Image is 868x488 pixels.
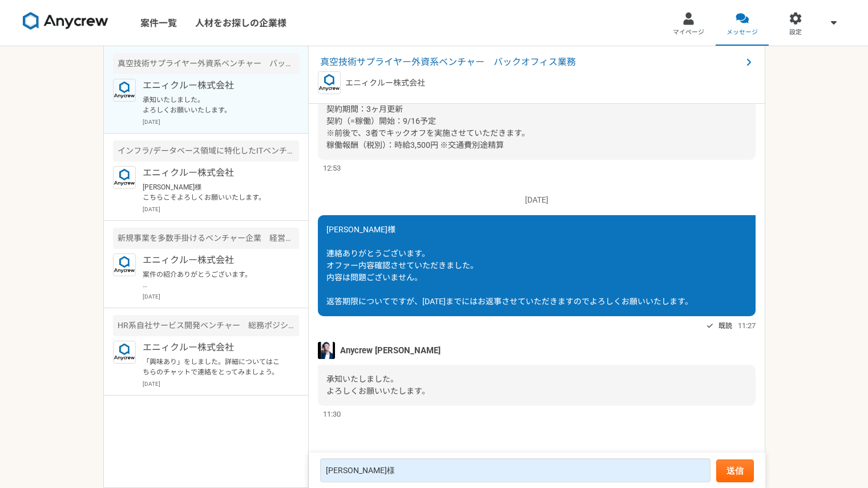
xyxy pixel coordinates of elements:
[318,342,335,359] img: S__5267474.jpg
[143,253,284,267] p: エニィクルー株式会社
[113,79,136,102] img: logo_text_blue_01.png
[143,79,284,92] p: エニィクルー株式会社
[726,28,758,37] span: メッセージ
[789,28,802,37] span: 設定
[143,357,284,377] p: 「興味あり」をしました。詳細についてはこちらのチャットで連絡をとってみましょう。
[113,166,136,189] img: logo_text_blue_01.png
[143,118,299,126] p: [DATE]
[113,253,136,276] img: logo_text_blue_01.png
[718,319,732,333] span: 既読
[113,228,299,249] div: 新規事業を多数手掛けるベンチャー企業 経営陣サポート（秘書・経営企画）
[340,344,441,357] span: Anycrew [PERSON_NAME]
[326,225,693,306] span: [PERSON_NAME]様 連絡ありがとうございます。 オファー内容確認させていただきました。 内容は問題ございません。 返答期限についてですが、[DATE]までにはお返事させていただきますの...
[143,341,284,354] p: エニィクルー株式会社
[320,55,742,69] span: 真空技術サプライヤー外資系ベンチャー バックオフィス業務
[738,320,756,331] span: 11:27
[143,292,299,301] p: [DATE]
[143,205,299,213] p: [DATE]
[318,194,756,206] p: [DATE]
[113,315,299,336] div: HR系自社サービス開発ベンチャー 総務ポジション
[143,166,284,180] p: エニィクルー株式会社
[113,53,299,74] div: 真空技術サプライヤー外資系ベンチャー バックオフィス業務
[323,163,341,174] span: 12:53
[323,409,341,420] span: 11:30
[716,459,754,482] button: 送信
[318,71,341,94] img: logo_text_blue_01.png
[345,77,425,89] p: エニィクルー株式会社
[113,341,136,364] img: logo_text_blue_01.png
[143,95,284,115] p: 承知いたしました。 よろしくお願いいたします。
[673,28,704,37] span: マイページ
[326,374,430,396] span: 承知いたしました。 よろしくお願いいたします。
[23,12,108,30] img: 8DqYSo04kwAAAAASUVORK5CYII=
[113,140,299,162] div: インフラ/データベース領域に特化したITベンチャー 人事・評価制度設計
[143,380,299,388] p: [DATE]
[143,269,284,290] p: 案件の紹介ありがとうございます。 下記案件でしたら経験もありますので対応可能となります。 インフラ/データベース領域に特化したITベンチャー 人事・評価制度設計 レジュメも送付させていただきまし...
[143,182,284,203] p: [PERSON_NAME]様 こちらこそよろしくお願いいたします。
